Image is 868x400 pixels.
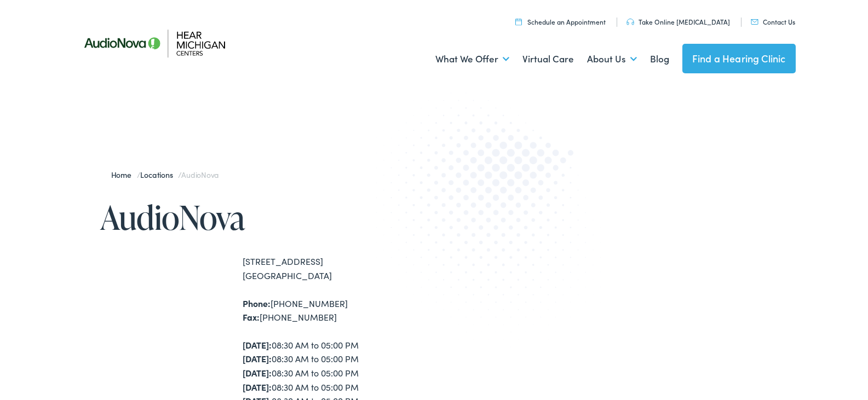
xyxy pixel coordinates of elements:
[243,339,272,351] strong: [DATE]:
[243,311,260,323] strong: Fax:
[243,297,271,309] strong: Phone:
[243,381,272,393] strong: [DATE]:
[650,39,669,79] a: Blog
[751,17,795,26] a: Contact Us
[243,352,272,364] strong: [DATE]:
[181,169,219,180] span: AudioNova
[111,169,137,180] a: Home
[522,39,574,79] a: Virtual Care
[682,44,796,73] a: Find a Hearing Clinic
[243,254,434,282] div: [STREET_ADDRESS] [GEOGRAPHIC_DATA]
[515,17,606,26] a: Schedule an Appointment
[243,367,272,379] strong: [DATE]:
[243,297,434,324] div: [PHONE_NUMBER] [PHONE_NUMBER]
[435,39,509,79] a: What We Offer
[587,39,637,79] a: About Us
[100,199,434,235] h1: AudioNova
[626,19,634,25] img: utility icon
[751,19,758,25] img: utility icon
[111,169,219,180] span: / /
[626,17,730,26] a: Take Online [MEDICAL_DATA]
[515,18,522,25] img: utility icon
[140,169,178,180] a: Locations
